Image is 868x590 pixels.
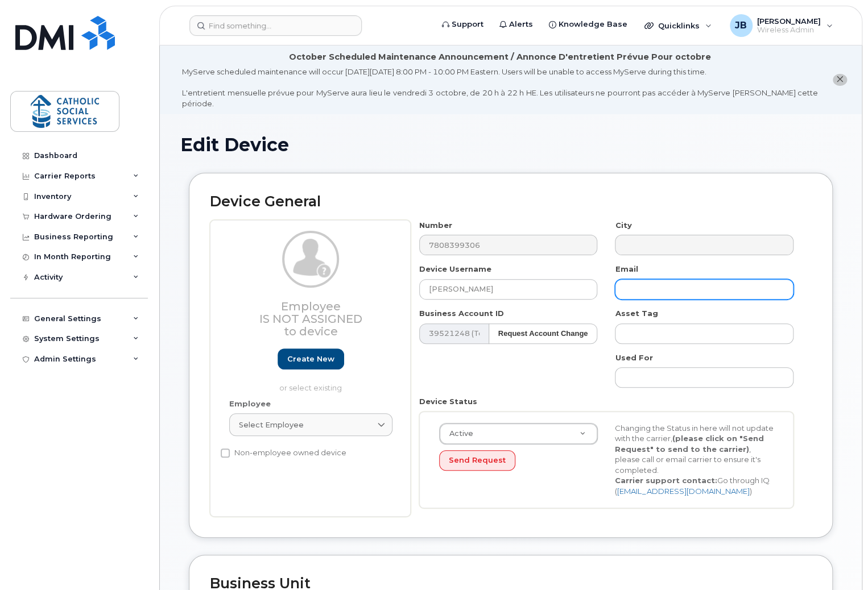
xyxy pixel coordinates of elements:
span: Is not assigned [259,312,362,326]
label: City [615,220,631,231]
div: October Scheduled Maintenance Announcement / Annonce D'entretient Prévue Pour octobre [289,51,711,63]
div: Changing the Status in here will not update with the carrier, , please call or email carrier to e... [606,423,782,497]
label: Used For [615,352,652,363]
label: Asset Tag [615,308,658,319]
a: [EMAIL_ADDRESS][DOMAIN_NAME] [617,487,750,496]
button: Request Account Change [489,323,598,344]
span: Active [443,429,473,439]
input: Non-employee owned device [221,448,230,458]
iframe: Messenger Launcher [819,541,859,581]
label: Device Username [419,264,491,275]
a: Select employee [229,413,392,436]
strong: Request Account Change [498,329,588,338]
label: Number [419,220,452,231]
button: Send Request [439,450,515,471]
a: Active [440,423,597,444]
h2: Device General [210,194,812,210]
a: Create new [278,348,344,369]
div: MyServe scheduled maintenance will occur [DATE][DATE] 8:00 PM - 10:00 PM Eastern. Users will be u... [182,67,818,109]
label: Device Status [419,396,477,407]
h3: Employee [229,300,392,338]
span: Select employee [239,419,304,430]
h1: Edit Device [180,135,841,155]
strong: Carrier support contact: [615,476,717,485]
label: Employee [229,398,271,409]
label: Business Account ID [419,308,504,319]
strong: (please click on "Send Request" to send to the carrier) [615,434,764,454]
p: or select existing [229,383,392,393]
button: close notification [833,74,847,86]
span: to device [284,325,338,338]
label: Non-employee owned device [221,446,346,460]
label: Email [615,264,638,275]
